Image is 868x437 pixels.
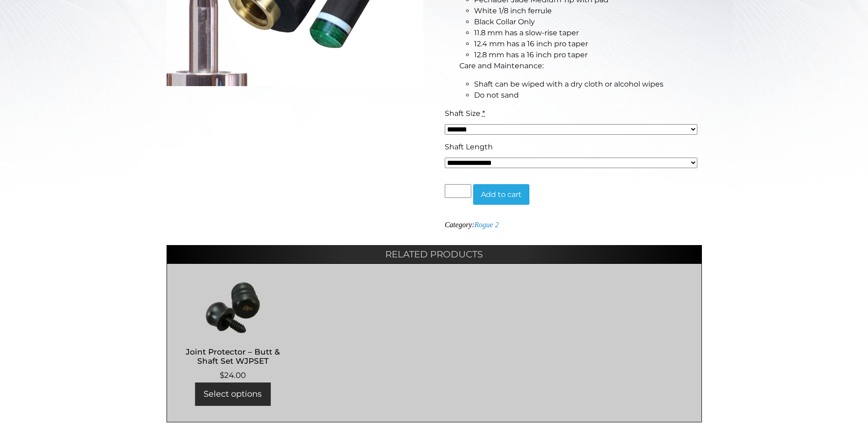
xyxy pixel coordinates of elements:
h2: Related products [167,245,702,263]
span: Do not sand [474,91,519,99]
a: Select options for “Joint Protector - Butt & Shaft Set WJPSET” [195,382,270,406]
a: Joint Protector – Butt & Shaft Set WJPSET $24.00 [176,280,290,381]
h2: Joint Protector – Butt & Shaft Set WJPSET [176,343,290,370]
abbr: required [482,109,485,118]
a: Rogue 2 [474,221,499,229]
span: White 1/8 inch ferrule [474,6,552,15]
button: Add to cart [473,184,529,205]
span: Category: [445,221,499,229]
span: 12.4 mm has a 16 inch pro taper [474,39,588,48]
span: $ [220,371,224,380]
input: Product quantity [445,184,471,198]
span: Shaft can be wiped with a dry cloth or alcohol wipes [474,80,663,88]
span: Black Collar Only [474,17,535,26]
span: Shaft Length [445,142,493,151]
span: 11.8 mm has a slow-rise taper [474,28,579,37]
span: 12.8 mm has a 16 inch pro taper [474,50,588,59]
span: Care and Maintenance: [459,61,544,70]
bdi: 24.00 [220,371,246,380]
img: Joint Protector - Butt & Shaft Set WJPSET [176,280,290,335]
span: Shaft Size [445,109,480,118]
